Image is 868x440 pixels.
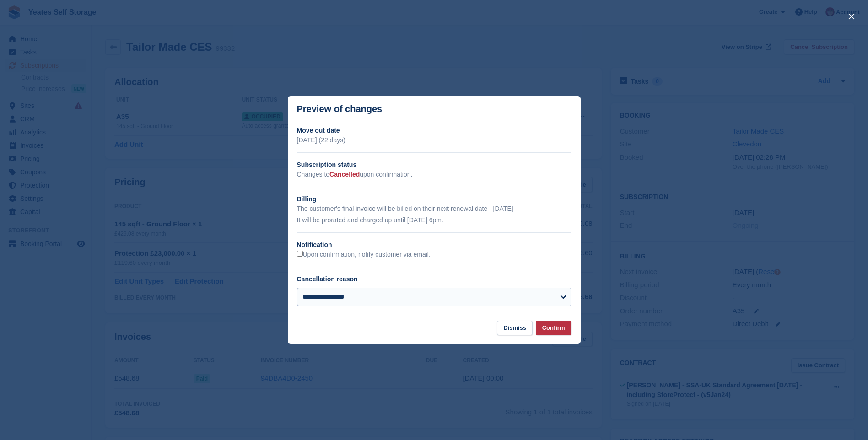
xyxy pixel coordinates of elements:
[297,170,571,179] p: Changes to upon confirmation.
[297,251,303,257] input: Upon confirmation, notify customer via email.
[536,321,571,336] button: Confirm
[297,104,383,114] p: Preview of changes
[297,251,431,259] label: Upon confirmation, notify customer via email.
[497,321,533,336] button: Dismiss
[297,240,571,250] h2: Notification
[297,194,571,204] h2: Billing
[297,135,571,145] p: [DATE] (22 days)
[297,160,571,170] h2: Subscription status
[297,126,571,135] h2: Move out date
[297,215,571,225] p: It will be prorated and charged up until [DATE] 6pm.
[297,275,358,283] label: Cancellation reason
[844,9,859,24] button: close
[297,204,571,214] p: The customer's final invoice will be billed on their next renewal date - [DATE]
[329,171,360,178] span: Cancelled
